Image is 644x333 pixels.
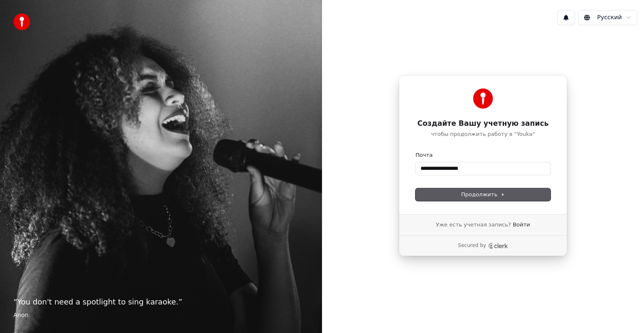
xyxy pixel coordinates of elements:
a: Clerk logo [488,243,508,249]
img: youka [13,13,30,30]
button: Продолжить [415,188,551,201]
label: Почта [415,151,433,159]
img: Youka [473,88,493,109]
a: Войти [513,221,530,229]
p: “ You don't need a spotlight to sing karaoke. ” [13,296,309,308]
span: Уже есть учетная запись? [436,221,511,229]
footer: Anon [13,311,309,320]
p: Secured by [458,242,486,249]
p: чтобы продолжить работу в "Youka" [415,130,551,138]
span: Продолжить [461,191,505,198]
h1: Создайте Вашу учетную запись [415,119,551,129]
